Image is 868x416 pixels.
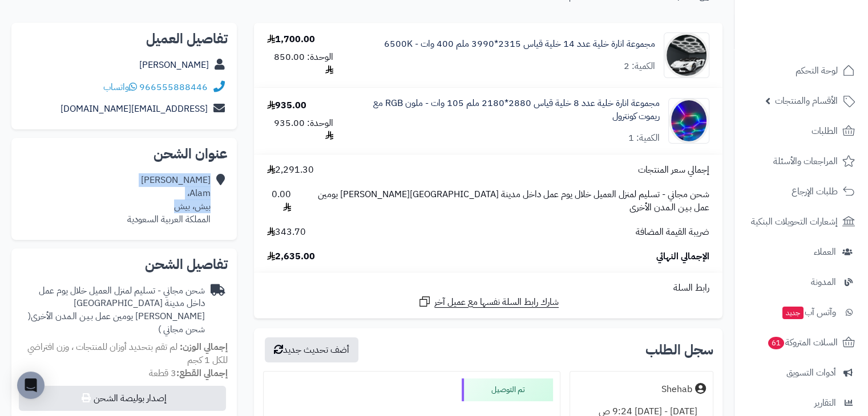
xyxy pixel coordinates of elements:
[814,395,836,411] span: التقارير
[751,214,838,230] span: إشعارات التحويلات البنكية
[267,226,306,239] span: 343.70
[139,58,209,72] a: [PERSON_NAME]
[664,32,709,78] img: 1756582290-14-90x90.png
[267,117,333,143] div: الوحدة: 935.00
[360,97,660,123] a: مجموعة انارة خلية عدد 8 خلية قياس 2880*2180 ملم 105 وات - ملون RGB مع ريموت كونترول
[302,188,709,214] span: شحن مجاني - تسليم لمنزل العميل خلال يوم عمل داخل مدينة [GEOGRAPHIC_DATA][PERSON_NAME] يومين عمل ب...
[741,299,861,326] a: وآتس آبجديد
[767,335,838,350] span: السلات المتروكة
[267,250,315,263] span: 2,635.00
[786,365,836,381] span: أدوات التسويق
[796,63,838,79] span: لوحة التحكم
[28,309,205,336] span: ( شحن مجاني )
[792,183,838,199] span: طلبات الإرجاع
[384,38,655,51] a: مجموعة انارة خلية عدد 14 خلية قياس 2315*3990 ملم 400 وات - 6500K
[176,366,228,380] strong: إجمالي القطع:
[267,99,306,112] div: 935.00
[259,282,718,295] div: رابط السلة
[768,337,784,349] span: 61
[17,372,45,399] div: Open Intercom Messenger
[267,51,333,77] div: الوحدة: 850.00
[741,268,861,296] a: المدونة
[434,296,559,309] span: شارك رابط السلة نفسها مع عميل آخر
[814,244,836,260] span: العملاء
[790,9,857,32] img: logo-2.png
[811,274,836,290] span: المدونة
[21,147,228,161] h2: عنوان الشحن
[741,238,861,266] a: العملاء
[21,258,228,271] h2: تفاصيل الشحن
[781,304,836,320] span: وآتس آب
[741,329,861,356] a: السلات المتروكة61
[462,378,553,401] div: تم التوصيل
[19,386,226,411] button: إصدار بوليصة الشحن
[741,178,861,205] a: طلبات الإرجاع
[741,208,861,235] a: إشعارات التحويلات البنكية
[267,188,290,214] span: 0.00
[661,383,692,396] div: Shehab
[180,340,228,354] strong: إجمالي الوزن:
[139,80,208,94] a: 966555888446
[267,164,314,177] span: 2,291.30
[645,343,713,357] h3: سجل الطلب
[773,153,838,169] span: المراجعات والأسئلة
[669,98,709,144] img: 1756670102-8-2-rgb-90x90.png
[21,284,205,336] div: شحن مجاني - تسليم لمنزل العميل خلال يوم عمل داخل مدينة [GEOGRAPHIC_DATA][PERSON_NAME] يومين عمل ب...
[638,164,709,177] span: إجمالي سعر المنتجات
[103,80,137,94] a: واتساب
[741,359,861,386] a: أدوات التسويق
[267,33,315,46] div: 1,700.00
[628,132,660,145] div: الكمية: 1
[265,337,358,362] button: أضف تحديث جديد
[21,32,228,46] h2: تفاصيل العميل
[636,226,709,239] span: ضريبة القيمة المضافة
[741,117,861,145] a: الطلبات
[127,174,211,226] div: [PERSON_NAME] Alam، بيش، بيش المملكة العربية السعودية
[27,340,228,367] span: لم تقم بتحديد أوزان للمنتجات ، وزن افتراضي للكل 1 كجم
[149,366,228,380] small: 3 قطعة
[656,250,709,263] span: الإجمالي النهائي
[741,57,861,84] a: لوحة التحكم
[812,123,838,139] span: الطلبات
[741,148,861,175] a: المراجعات والأسئلة
[624,60,655,73] div: الكمية: 2
[418,295,559,309] a: شارك رابط السلة نفسها مع عميل آخر
[775,93,838,109] span: الأقسام والمنتجات
[60,102,208,116] a: [EMAIL_ADDRESS][DOMAIN_NAME]
[782,307,804,319] span: جديد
